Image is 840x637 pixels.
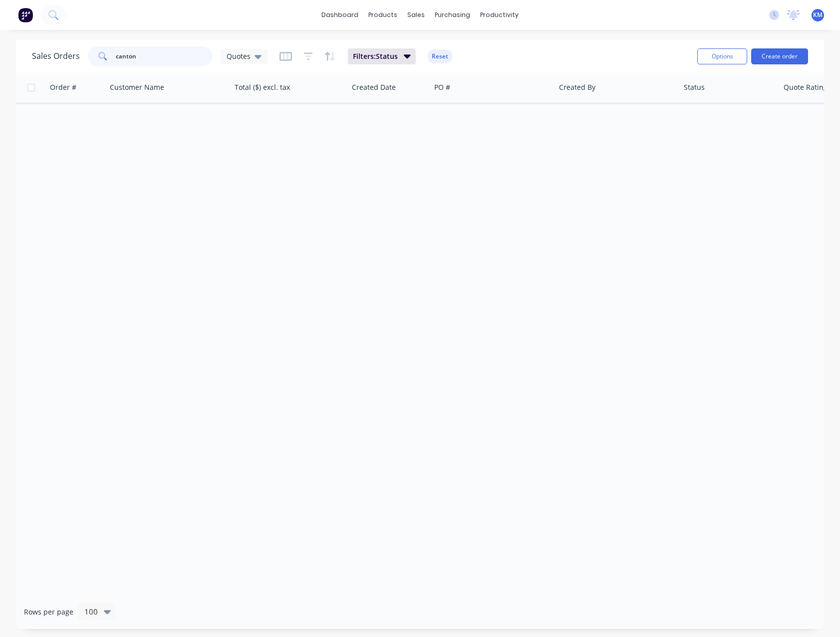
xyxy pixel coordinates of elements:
[363,7,402,22] div: products
[434,82,450,92] div: PO #
[50,82,76,92] div: Order #
[475,7,524,22] div: productivity
[353,51,398,61] span: Filters: Status
[116,46,213,66] input: Search...
[428,49,452,63] button: Reset
[235,82,290,92] div: Total ($) excl. tax
[559,82,595,92] div: Created By
[813,10,823,19] span: KM
[684,82,705,92] div: Status
[24,607,73,617] span: Rows per page
[697,48,747,64] button: Options
[227,51,251,61] span: Quotes
[751,48,808,64] button: Create order
[32,51,80,61] h1: Sales Orders
[402,7,430,22] div: sales
[784,82,828,92] div: Quote Rating
[110,82,164,92] div: Customer Name
[430,7,475,22] div: purchasing
[348,48,416,64] button: Filters:Status
[18,7,33,22] img: Factory
[316,7,363,22] a: dashboard
[352,82,396,92] div: Created Date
